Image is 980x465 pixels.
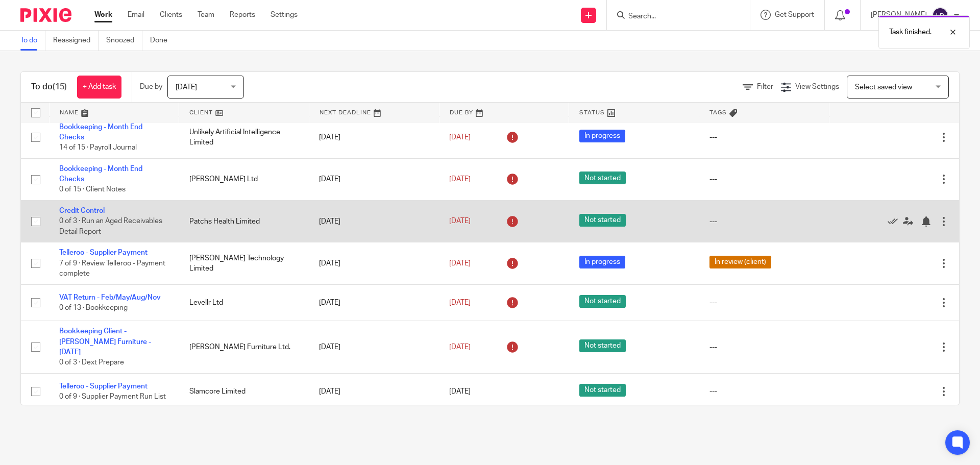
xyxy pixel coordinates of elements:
[179,158,309,200] td: [PERSON_NAME] Ltd
[53,31,99,51] a: Reassigned
[20,8,71,22] img: Pixie
[309,284,439,321] td: [DATE]
[53,83,67,91] span: (15)
[59,304,128,311] span: 0 of 13 · Bookkeeping
[709,342,819,352] div: ---
[709,386,819,397] div: ---
[59,144,137,151] span: 14 of 15 · Payroll Journal
[579,256,625,268] span: In progress
[59,393,166,400] span: 0 of 9 · Supplier Payment Run List
[31,82,67,92] h1: To do
[579,339,626,352] span: Not started
[449,134,471,141] span: [DATE]
[888,216,903,226] a: Mark as done
[579,214,626,227] span: Not started
[59,359,124,366] span: 0 of 3 · Dext Prepare
[449,388,471,395] span: [DATE]
[309,242,439,284] td: [DATE]
[140,82,162,92] p: Due by
[449,299,471,306] span: [DATE]
[579,172,626,184] span: Not started
[709,110,727,115] span: Tags
[709,256,771,268] span: In review (client)
[579,384,626,397] span: Not started
[709,174,819,184] div: ---
[59,249,148,256] a: Telleroo - Supplier Payment
[179,116,309,158] td: Unlikely Artificial Intelligence Limited
[449,176,471,183] span: [DATE]
[59,328,151,356] a: Bookkeeping Client - [PERSON_NAME] Furniture - [DATE]
[59,124,142,141] a: Bookkeeping - Month End Checks
[179,242,309,284] td: [PERSON_NAME] Technology Limited
[449,344,471,351] span: [DATE]
[106,31,142,51] a: Snoozed
[179,284,309,321] td: Levellr Ltd
[150,31,175,51] a: Done
[932,7,948,23] img: svg%3E
[449,260,471,267] span: [DATE]
[579,295,626,308] span: Not started
[94,10,112,20] a: Work
[59,218,162,236] span: 0 of 3 · Run an Aged Receivables Detail Report
[59,207,105,214] a: Credit Control
[176,84,197,91] span: [DATE]
[709,216,819,227] div: ---
[59,186,126,193] span: 0 of 15 · Client Notes
[309,116,439,158] td: [DATE]
[309,200,439,242] td: [DATE]
[309,373,439,409] td: [DATE]
[709,132,819,142] div: ---
[309,321,439,374] td: [DATE]
[198,10,214,20] a: Team
[179,373,309,409] td: Slamcore Limited
[271,10,298,20] a: Settings
[128,10,144,20] a: Email
[579,130,625,142] span: In progress
[309,158,439,200] td: [DATE]
[757,83,773,90] span: Filter
[795,83,839,90] span: View Settings
[160,10,182,20] a: Clients
[59,294,161,301] a: VAT Return - Feb/May/Aug/Nov
[855,84,912,91] span: Select saved view
[179,200,309,242] td: Patchs Health Limited
[230,10,255,20] a: Reports
[20,31,45,51] a: To do
[709,298,819,308] div: ---
[59,260,165,278] span: 7 of 9 · Review Telleroo - Payment complete
[889,27,932,37] p: Task finished.
[77,76,121,99] a: + Add task
[449,217,471,225] span: [DATE]
[179,321,309,374] td: [PERSON_NAME] Furniture Ltd.
[59,165,142,183] a: Bookkeeping - Month End Checks
[59,383,148,390] a: Telleroo - Supplier Payment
